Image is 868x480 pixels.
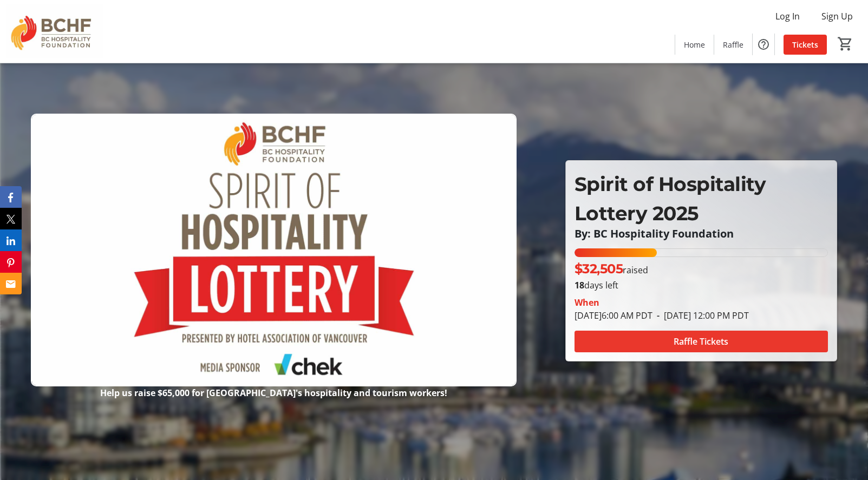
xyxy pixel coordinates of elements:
button: Raffle Tickets [575,331,828,352]
span: - [652,310,664,321]
button: Log In [767,8,808,25]
button: Sign Up [813,8,862,25]
span: Log In [775,10,800,23]
p: days left [575,279,828,292]
a: Raffle [714,35,752,55]
span: Home [684,39,705,50]
span: [DATE] 12:00 PM PDT [652,310,749,321]
span: Tickets [792,39,818,50]
p: raised [575,259,649,279]
span: 18 [575,279,584,291]
span: Spirit of Hospitality Lottery 2025 [575,172,766,225]
div: 32.505% of fundraising goal reached [575,248,828,257]
a: Tickets [784,35,827,55]
p: By: BC Hospitality Foundation [575,228,828,240]
div: When [575,296,599,309]
button: Help [753,34,774,55]
button: Cart [836,34,855,54]
img: BC Hospitality Foundation's Logo [6,4,103,58]
span: $32,505 [575,261,623,277]
a: Home [675,35,714,55]
span: Raffle [723,39,743,50]
strong: Help us raise $65,000 for [GEOGRAPHIC_DATA]'s hospitality and tourism workers! [100,387,447,399]
img: Campaign CTA Media Photo [31,114,517,387]
span: [DATE] 6:00 AM PDT [575,310,652,321]
span: Raffle Tickets [674,335,728,348]
span: Sign Up [821,10,853,23]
